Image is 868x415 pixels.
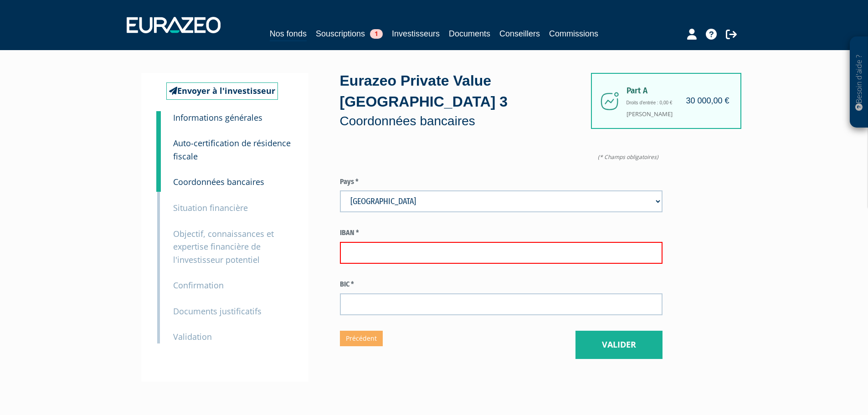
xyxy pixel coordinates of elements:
p: Coordonnées bancaires [340,112,591,130]
div: Eurazeo Private Value [GEOGRAPHIC_DATA] 3 [340,71,591,130]
small: Documents justificatifs [173,306,262,317]
small: Coordonnées bancaires [173,176,264,187]
a: Commissions [549,27,598,40]
label: BIC * [340,279,663,290]
a: Documents [449,27,490,40]
div: [PERSON_NAME] [591,73,741,129]
small: Confirmation [173,280,224,291]
span: Part A [627,86,727,96]
a: 3 [156,163,161,191]
a: Investisseurs [392,27,440,40]
small: Informations générales [173,112,262,123]
a: Nos fonds [270,27,307,41]
small: Situation financière [173,202,248,213]
a: 1 [156,111,161,129]
h4: 30 000,00 € [686,97,729,106]
a: Précédent [340,331,383,346]
a: Conseillers [499,27,540,40]
img: 1732889491-logotype_eurazeo_blanc_rvb.png [127,17,221,33]
label: Pays * [340,177,663,187]
label: IBAN * [340,228,663,238]
a: Souscriptions1 [316,27,383,40]
button: Valider [575,331,663,359]
small: Auto-certification de résidence fiscale [173,138,291,162]
p: Besoin d'aide ? [854,41,864,123]
span: (* Champs obligatoires) [598,153,663,161]
span: 1 [370,29,383,39]
h6: Droits d'entrée : 0,00 € [627,100,727,105]
a: Envoyer à l'investisseur [166,82,278,100]
small: Objectif, connaissances et expertise financière de l'investisseur potentiel [173,228,274,265]
small: Validation [173,331,212,342]
a: 2 [156,124,161,167]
